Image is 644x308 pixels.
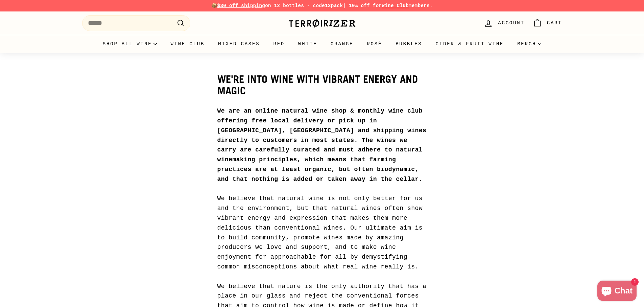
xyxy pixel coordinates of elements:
[217,108,427,183] strong: We are an online natural wine shop & monthly wine club offering free local delivery or pick up in...
[291,35,324,53] a: White
[480,13,528,33] a: Account
[547,19,562,27] span: Cart
[211,35,266,53] a: Mixed Cases
[164,35,211,53] a: Wine Club
[529,13,566,33] a: Cart
[96,35,164,53] summary: Shop all wine
[389,35,429,53] a: Bubbles
[498,19,524,27] span: Account
[429,35,511,53] a: Cider & Fruit Wine
[510,35,548,53] summary: Merch
[82,2,562,9] p: 📦 on 12 bottles - code | 10% off for members.
[266,35,291,53] a: Red
[324,35,360,53] a: Orange
[325,3,343,8] strong: 12pack
[595,281,639,303] inbox-online-store-chat: Shopify online store chat
[217,73,427,96] h2: we're into wine with vibrant energy and magic
[217,3,265,8] span: $30 off shipping
[69,35,576,53] div: Primary
[360,35,389,53] a: Rosé
[382,3,409,8] a: Wine Club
